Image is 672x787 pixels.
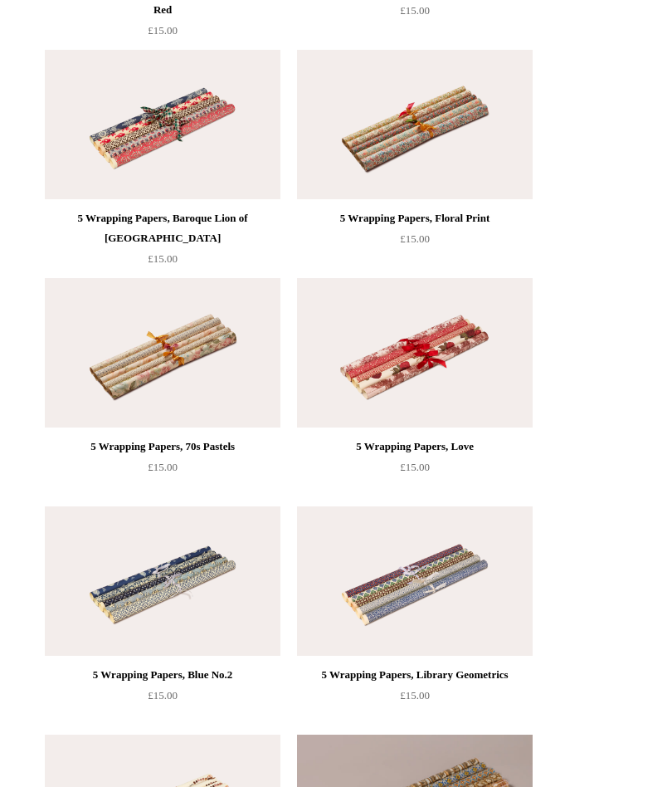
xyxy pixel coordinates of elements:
div: 5 Wrapping Papers, Library Geometrics [301,665,528,685]
a: 5 Wrapping Papers, Blue No.2 £15.00 [45,665,280,733]
a: 5 Wrapping Papers, Blue No.2 5 Wrapping Papers, Blue No.2 [45,506,280,656]
img: 5 Wrapping Papers, Library Geometrics [297,506,533,656]
a: 5 Wrapping Papers, Love £15.00 [297,437,533,505]
a: 5 Wrapping Papers, Floral Print 5 Wrapping Papers, Floral Print [297,50,533,199]
div: 5 Wrapping Papers, Baroque Lion of [GEOGRAPHIC_DATA] [49,208,276,248]
a: 5 Wrapping Papers, Floral Print £15.00 [297,208,533,276]
span: £15.00 [148,24,178,37]
a: 5 Wrapping Papers, Library Geometrics £15.00 [297,665,533,733]
a: 5 Wrapping Papers, 70s Pastels £15.00 [45,437,280,505]
img: 5 Wrapping Papers, Love [297,278,533,428]
a: 5 Wrapping Papers, Baroque Lion of [GEOGRAPHIC_DATA] £15.00 [45,208,280,276]
span: £15.00 [148,689,178,701]
img: 5 Wrapping Papers, Baroque Lion of Venice [45,50,280,199]
span: £15.00 [400,461,430,473]
div: 5 Wrapping Papers, 70s Pastels [49,437,276,457]
img: 5 Wrapping Papers, Floral Print [297,50,533,199]
span: £15.00 [148,252,178,265]
a: 5 Wrapping Papers, Baroque Lion of Venice 5 Wrapping Papers, Baroque Lion of Venice [45,50,280,199]
div: 5 Wrapping Papers, Love [301,437,528,457]
span: £15.00 [400,232,430,245]
span: £15.00 [148,461,178,473]
a: 5 Wrapping Papers, Love 5 Wrapping Papers, Love [297,278,533,428]
a: 5 Wrapping Papers, Library Geometrics 5 Wrapping Papers, Library Geometrics [297,506,533,656]
img: 5 Wrapping Papers, 70s Pastels [45,278,280,428]
a: 5 Wrapping Papers, 70s Pastels 5 Wrapping Papers, 70s Pastels [45,278,280,428]
span: £15.00 [400,689,430,701]
img: 5 Wrapping Papers, Blue No.2 [45,506,280,656]
div: 5 Wrapping Papers, Blue No.2 [49,665,276,685]
span: £15.00 [400,4,430,17]
div: 5 Wrapping Papers, Floral Print [301,208,528,228]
